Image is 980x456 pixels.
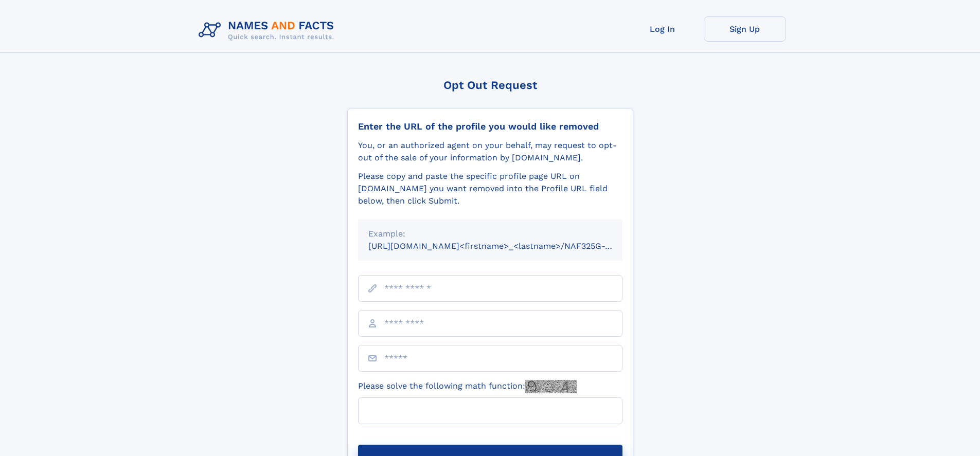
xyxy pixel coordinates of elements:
[358,139,622,164] div: You, or an authorized agent on your behalf, may request to opt-out of the sale of your informatio...
[358,170,622,207] div: Please copy and paste the specific profile page URL on [DOMAIN_NAME] you want removed into the Pr...
[358,121,622,132] div: Enter the URL of the profile you would like removed
[368,228,612,240] div: Example:
[194,16,343,44] img: Logo Names and Facts
[704,16,786,42] a: Sign Up
[347,79,633,92] div: Opt Out Request
[621,16,704,42] a: Log In
[358,380,577,393] label: Please solve the following math function:
[368,241,642,251] small: [URL][DOMAIN_NAME]<firstname>_<lastname>/NAF325G-xxxxxxxx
